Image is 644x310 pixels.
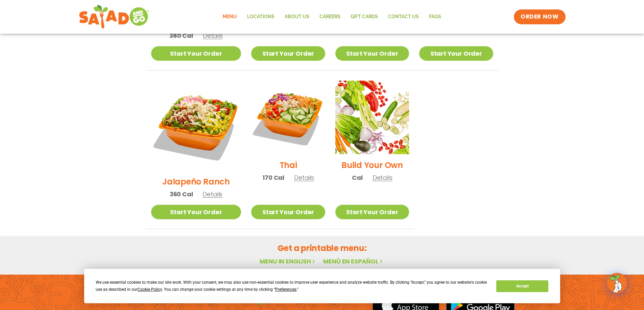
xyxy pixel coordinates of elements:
[383,9,424,25] a: Contact Us
[521,13,558,21] span: ORDER NOW
[170,190,193,199] span: 360 Cal
[79,3,150,30] img: new-SAG-logo-768×292
[202,190,222,198] span: Details
[169,31,193,40] span: 380 Cal
[251,81,325,154] img: Product photo for Thai Salad
[352,173,362,182] span: Cal
[335,205,409,219] a: Start Your Order
[151,81,241,171] img: Product photo for Jalapeño Ranch Salad
[496,280,548,292] button: Accept
[203,31,223,40] span: Details
[251,46,325,61] a: Start Your Order
[84,269,560,303] div: Cookie Consent Prompt
[96,279,488,293] div: We use essential cookies to make our site work. With your consent, we may also use non-essential ...
[314,9,345,25] a: Careers
[514,9,565,24] a: ORDER NOW
[424,9,446,25] a: FAQs
[323,257,384,265] a: Menú en español
[242,9,280,25] a: Locations
[335,81,409,154] img: Product photo for Build Your Own
[341,159,403,171] h2: Build Your Own
[218,9,242,25] a: Menu
[138,287,162,292] span: Cookie Policy
[294,173,314,182] span: Details
[251,205,325,219] a: Start Your Order
[280,159,297,171] h2: Thai
[335,46,409,61] a: Start Your Order
[262,173,284,182] span: 170 Cal
[373,173,392,182] span: Details
[151,205,241,219] a: Start Your Order
[607,274,626,292] img: wpChatIcon
[162,176,230,188] h2: Jalapeño Ranch
[260,257,316,265] a: Menu in English
[345,9,383,25] a: GIFT CARDS
[218,9,446,25] nav: Menu
[419,46,493,61] a: Start Your Order
[275,287,296,292] span: Preferences
[146,242,498,254] h2: Get a printable menu:
[280,9,314,25] a: About Us
[151,46,241,61] a: Start Your Order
